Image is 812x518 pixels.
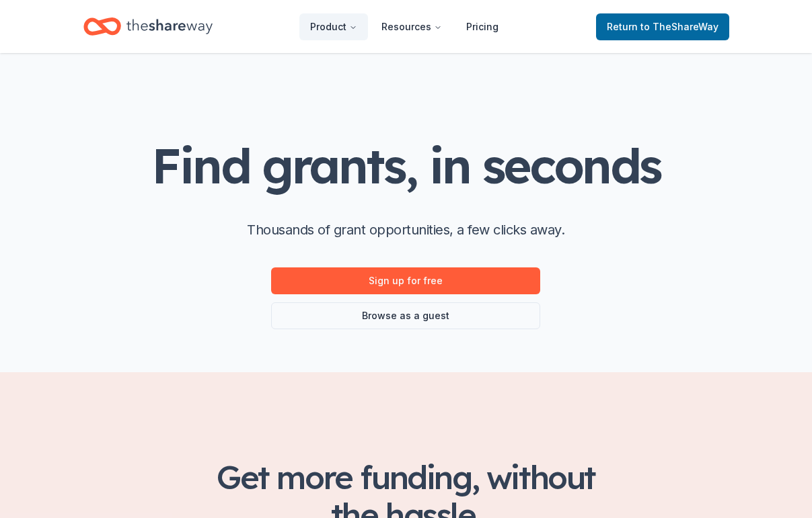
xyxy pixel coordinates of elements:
h1: Find grants, in seconds [151,139,660,192]
a: Browse as a guest [271,302,540,329]
a: Sign up for free [271,267,540,294]
p: Thousands of grant opportunities, a few clicks away. [247,219,564,241]
a: Home [83,11,213,42]
span: Return [607,19,718,35]
button: Product [299,13,368,40]
button: Resources [371,13,453,40]
a: Pricing [455,13,509,40]
a: Returnto TheShareWay [596,13,729,40]
span: to TheShareWay [640,21,718,32]
nav: Main [299,11,509,42]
